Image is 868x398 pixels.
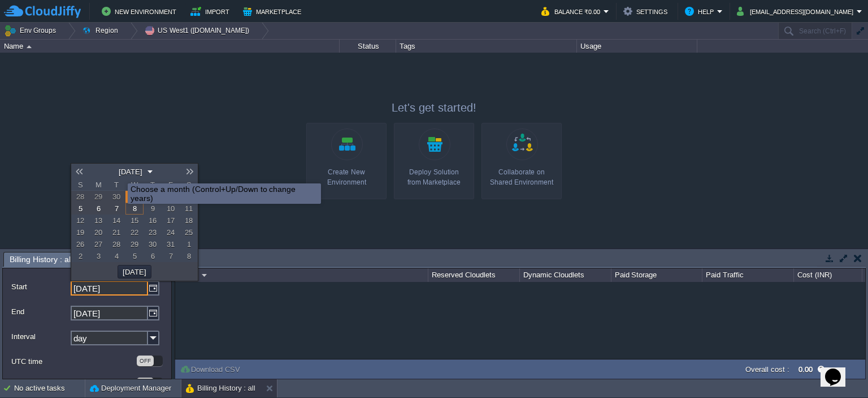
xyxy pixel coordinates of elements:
a: 28 [71,191,89,203]
span: 2 [79,252,83,260]
span: 4 [115,252,119,260]
span: 7 [169,252,173,260]
span: 15 [131,216,138,225]
td: The date in this field must be equal to or before 08-10-2025 [162,250,180,262]
td: The date in this field must be equal to or before 08-10-2025 [89,238,107,250]
a: 11 [180,203,198,215]
span: 7 [115,204,119,213]
span: S [180,179,198,190]
td: The date in this field must be equal to or before 08-10-2025 [107,226,125,238]
button: Deployment Manager [90,383,171,394]
a: 8 [125,203,144,215]
a: 8 [180,250,198,262]
span: 1 [187,240,191,249]
span: 5 [133,252,137,260]
span: 24 [167,228,175,237]
td: The date in this field must be equal to or before 08-10-2025 [125,215,144,226]
td: The date in this field must be equal to or before 08-10-2025 [71,226,89,238]
label: End [11,306,70,318]
td: The date in this field must be equal to or before 08-10-2025 [107,238,125,250]
span: 30 [112,192,120,201]
td: Today [125,203,144,215]
a: 5 [125,250,144,262]
a: 21 [107,226,125,238]
button: Env Groups [4,23,60,38]
div: Usage [578,40,697,53]
div: Cost (INR) [795,268,862,282]
td: The date in this field must be equal to or before 08-10-2025 [180,238,198,250]
a: 26 [71,238,89,250]
a: 15 [125,215,144,226]
span: 19 [76,228,84,237]
button: [DATE] [115,166,146,177]
a: 4 [107,250,125,262]
td: The date in this field must be equal to or before 08-10-2025 [180,203,198,215]
td: The date in this field must be equal to or before 08-10-2025 [125,238,144,250]
label: 0.00 [798,365,813,374]
span: 6 [151,252,155,260]
a: 29 [89,191,107,203]
span: 27 [94,240,102,249]
span: 10 [167,204,175,213]
a: 7 [162,250,180,262]
span: Billing History : all [10,253,72,267]
div: OFF [137,378,154,388]
td: The date in this field must be equal to or before 08-10-2025 [180,215,198,226]
td: The date in this field must be equal to or before 08-10-2025 [180,226,198,238]
td: The date in this field must be equal to or before 08-10-2025 [180,250,198,262]
span: 12 [76,216,84,225]
span: 11 [185,204,193,213]
a: 25 [180,226,198,238]
td: The date in this field must be equal to or before 08-10-2025 [144,203,162,215]
button: Marketplace [243,5,305,18]
span: W [125,179,144,190]
span: 21 [112,228,120,237]
span: F [162,179,180,190]
div: Name [1,40,339,53]
a: 31 [162,238,180,250]
button: Settings [623,5,671,18]
span: 30 [149,240,157,249]
a: 18 [180,215,198,226]
td: The date in this field must be equal to or before 08-10-2025 [71,238,89,250]
a: 16 [144,215,162,226]
label: UTC time [11,356,136,367]
span: S [71,179,89,190]
td: The date in this field must be equal to or before 08-10-2025 [125,226,144,238]
a: 20 [89,226,107,238]
span: 29 [131,240,138,249]
td: The date in this field must be equal to or before 08-10-2025 [71,215,89,226]
span: 17 [167,216,175,225]
span: 28 [76,192,84,201]
a: 1 [180,238,198,250]
button: Help [685,5,717,18]
td: The date in this field must be equal to or before 08-10-2025 [162,215,180,226]
a: Create New Environment [306,123,387,199]
div: Reserved Cloudlets [429,268,519,282]
button: Download CSV [180,364,244,374]
span: 29 [94,192,102,201]
span: 23 [149,228,157,237]
a: 17 [162,215,180,226]
img: AMDAwAAAACH5BAEAAAAALAAAAAABAAEAAAICRAEAOw== [27,45,32,48]
div: No active tasks [14,379,85,397]
a: 2 [71,250,89,262]
td: The date in this field must be equal to or before 08-10-2025 [107,215,125,226]
span: 22 [131,228,138,237]
span: T [107,179,125,190]
a: 24 [162,226,180,238]
div: Name [176,268,428,282]
label: Group by node [11,378,136,390]
button: [EMAIL_ADDRESS][DOMAIN_NAME] [737,5,857,18]
div: Dynamic Cloudlets [520,268,611,282]
span: 16 [149,216,157,225]
button: New Environment [102,5,180,18]
span: 3 [97,252,101,260]
label: Start [11,281,70,293]
a: 12 [71,215,89,226]
td: The date in this field must be equal to or before 08-10-2025 [89,250,107,262]
div: Paid Traffic [703,268,793,282]
span: 9 [151,204,155,213]
a: 14 [107,215,125,226]
a: 19 [71,226,89,238]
